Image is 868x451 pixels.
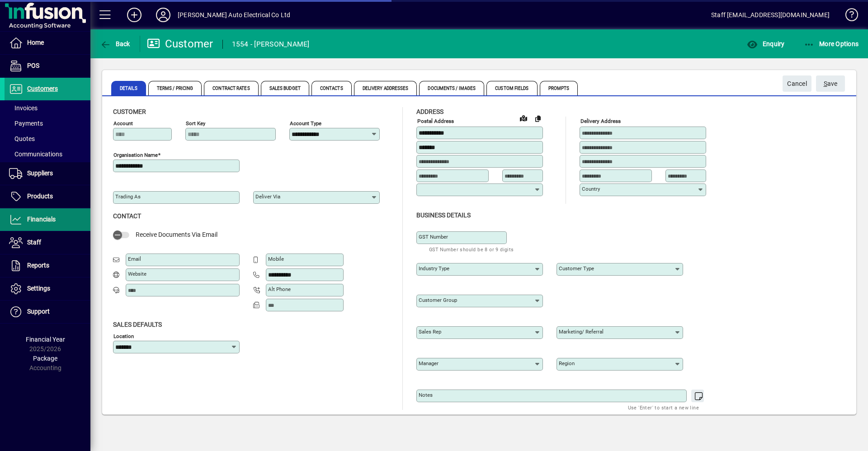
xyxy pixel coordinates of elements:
mat-label: Customer group [419,297,457,303]
mat-label: Trading as [115,193,141,200]
button: Save [816,75,845,92]
button: Add [120,7,149,23]
span: Cancel [787,76,807,91]
span: POS [27,62,39,69]
a: Quotes [5,131,90,146]
a: Staff [5,231,90,254]
div: Staff [EMAIL_ADDRESS][DOMAIN_NAME] [711,8,830,22]
span: Settings [27,285,50,292]
span: Receive Documents Via Email [136,231,217,238]
mat-hint: Use 'Enter' to start a new line [628,402,699,413]
span: Home [27,39,44,46]
a: Home [5,32,90,54]
span: Custom Fields [486,81,537,95]
a: Settings [5,277,90,300]
mat-label: Account Type [290,120,321,127]
mat-label: Website [128,271,146,277]
a: Products [5,185,90,208]
mat-label: GST Number [419,234,448,240]
button: Profile [149,7,178,23]
span: Reports [27,262,49,269]
mat-label: Notes [419,392,433,398]
span: Details [111,81,146,95]
span: Quotes [9,135,35,142]
mat-label: Organisation name [113,152,158,158]
button: Back [98,36,132,52]
span: Business details [416,211,471,219]
span: ave [824,76,838,91]
div: 1554 - [PERSON_NAME] [232,37,310,52]
span: Contact [113,212,141,220]
span: Sales defaults [113,321,162,328]
mat-label: Deliver via [255,193,280,200]
span: Financial Year [26,336,65,343]
span: Customers [27,85,58,92]
span: Communications [9,150,62,158]
mat-label: Marketing/ Referral [559,329,604,335]
a: View on map [516,111,531,125]
span: Sales Budget [261,81,309,95]
span: Suppliers [27,169,53,177]
div: [PERSON_NAME] Auto Electrical Co Ltd [178,8,290,22]
span: Payments [9,120,43,127]
button: Copy to Delivery address [531,111,545,126]
a: Invoices [5,100,90,116]
a: Knowledge Base [839,2,857,31]
a: Suppliers [5,162,90,185]
span: Address [416,108,443,115]
mat-label: Account [113,120,133,127]
a: Communications [5,146,90,162]
a: Payments [5,116,90,131]
span: Support [27,308,50,315]
span: Staff [27,239,41,246]
span: Financials [27,216,56,223]
span: Back [100,40,130,47]
span: Invoices [9,104,38,112]
span: S [824,80,827,87]
span: Customer [113,108,146,115]
mat-label: Industry type [419,265,449,272]
mat-label: Country [582,186,600,192]
span: Documents / Images [419,81,484,95]
a: POS [5,55,90,77]
button: More Options [802,36,861,52]
mat-label: Location [113,333,134,339]
span: Delivery Addresses [354,81,417,95]
mat-label: Manager [419,360,439,366]
span: More Options [804,40,859,47]
button: Cancel [783,75,811,92]
mat-label: Mobile [268,256,284,262]
span: Enquiry [747,40,784,47]
span: Contract Rates [204,81,258,95]
mat-label: Region [559,360,575,366]
a: Financials [5,208,90,231]
a: Support [5,301,90,323]
button: Enquiry [745,36,787,52]
span: Package [33,355,57,362]
mat-label: Sort key [186,120,205,127]
span: Products [27,193,53,200]
mat-label: Sales rep [419,329,441,335]
app-page-header-button: Back [90,36,140,52]
mat-label: Email [128,256,141,262]
a: Reports [5,254,90,277]
mat-label: Alt Phone [268,286,291,292]
span: Prompts [540,81,578,95]
mat-hint: GST Number should be 8 or 9 digits [429,244,514,254]
span: Contacts [311,81,352,95]
div: Customer [147,37,213,51]
mat-label: Customer type [559,265,594,272]
span: Terms / Pricing [148,81,202,95]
